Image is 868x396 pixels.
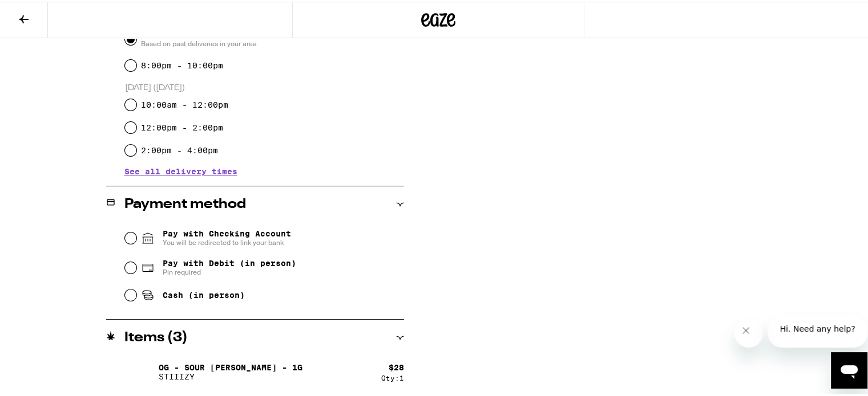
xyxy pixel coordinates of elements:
label: 8:00pm - 10:00pm [141,59,223,68]
span: Cash (in person) [163,289,245,298]
div: Qty: 1 [381,373,404,380]
button: See all delivery times [124,166,237,174]
span: ASAP (3:43pm - 5:02pm) [141,28,257,47]
span: Pin required [163,266,296,275]
label: 12:00pm - 2:00pm [141,121,223,130]
div: $ 28 [389,361,404,370]
span: Pay with Debit (in person) [163,257,296,266]
img: OG - Sour Tangie - 1g [124,354,156,386]
p: [DATE] ([DATE]) [125,81,404,92]
p: STIIIZY [159,370,302,379]
span: Based on past deliveries in your area [141,38,257,47]
label: 10:00am - 12:00pm [141,99,228,108]
p: OG - Sour [PERSON_NAME] - 1g [159,361,302,370]
h2: Payment method [124,196,246,210]
iframe: Button to launch messaging window [831,350,867,387]
iframe: Message from company [768,315,867,346]
span: Pay with Checking Account [163,227,291,246]
iframe: Close message [734,317,763,346]
label: 2:00pm - 4:00pm [141,144,218,153]
span: You will be redirected to link your bank [163,236,291,246]
h2: Items ( 3 ) [124,329,188,343]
